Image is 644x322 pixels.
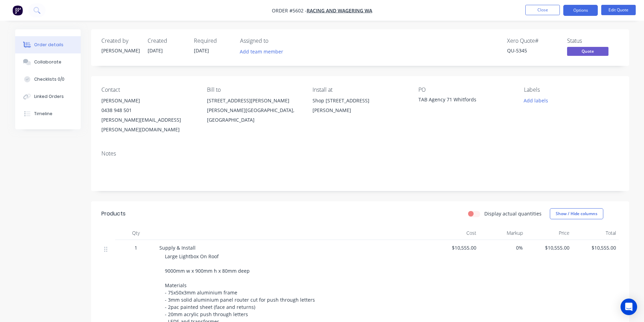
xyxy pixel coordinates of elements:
div: Qty [115,226,157,240]
button: Quote [567,47,608,57]
div: QU-5345 [507,47,559,54]
div: Price [526,226,572,240]
div: Open Intercom Messenger [621,299,637,315]
div: [PERSON_NAME] [101,96,196,105]
button: Add team member [236,47,287,56]
button: Add labels [520,96,552,105]
div: Bill to [207,87,301,93]
div: [STREET_ADDRESS][PERSON_NAME] [207,96,301,105]
span: $10,555.00 [575,244,616,251]
button: Options [563,5,598,16]
button: Checklists 0/0 [15,71,81,88]
label: Display actual quantities [484,210,542,217]
div: [PERSON_NAME] [101,47,139,54]
span: [DATE] [148,47,163,54]
span: $10,555.00 [528,244,569,251]
div: [PERSON_NAME][GEOGRAPHIC_DATA], [GEOGRAPHIC_DATA] [207,105,301,125]
div: Notes [101,150,619,157]
div: Products [101,210,126,218]
div: Created by [101,38,139,44]
div: Markup [479,226,526,240]
span: Order #5602 - [272,7,307,14]
button: Close [525,5,560,15]
div: Order details [34,42,63,48]
span: 1 [135,244,137,251]
div: Contact [101,87,196,93]
button: Timeline [15,105,81,122]
span: Supply & Install [159,244,196,251]
div: Collaborate [34,59,61,65]
div: [PERSON_NAME]0438 948 501[PERSON_NAME][EMAIL_ADDRESS][PERSON_NAME][DOMAIN_NAME] [101,96,196,134]
span: [DATE] [194,47,209,54]
div: PO [418,87,513,93]
a: Racing And Wagering WA [307,7,372,14]
div: Install at [313,87,407,93]
button: Edit Quote [601,5,636,15]
div: Total [572,226,619,240]
button: Linked Orders [15,88,81,105]
span: $10,555.00 [435,244,476,251]
span: Quote [567,47,608,56]
img: Factory [12,5,23,16]
div: Created [148,38,186,44]
div: Required [194,38,232,44]
div: Xero Quote # [507,38,559,44]
div: 0438 948 501 [101,105,196,115]
div: Cost [433,226,479,240]
button: Collaborate [15,53,81,71]
div: Linked Orders [34,93,64,100]
button: Order details [15,36,81,53]
button: Add team member [240,47,287,56]
span: 0% [482,244,523,251]
div: Checklists 0/0 [34,76,65,82]
div: [STREET_ADDRESS][PERSON_NAME][PERSON_NAME][GEOGRAPHIC_DATA], [GEOGRAPHIC_DATA] [207,96,301,125]
div: [PERSON_NAME][EMAIL_ADDRESS][PERSON_NAME][DOMAIN_NAME] [101,115,196,134]
div: Shop [STREET_ADDRESS][PERSON_NAME] [313,96,407,115]
div: Status [567,38,619,44]
div: Labels [524,87,618,93]
button: Show / Hide columns [550,208,603,219]
div: Shop [STREET_ADDRESS][PERSON_NAME] [313,96,407,118]
div: Timeline [34,111,52,117]
div: TAB Agency 71 Whitfords [418,96,505,105]
div: Assigned to [240,38,309,44]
